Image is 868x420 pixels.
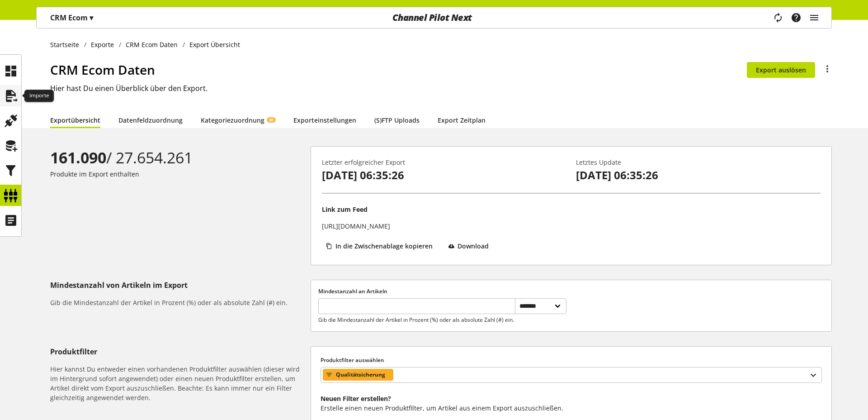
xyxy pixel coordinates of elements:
h2: Hier hast Du einen Überblick über den Export. [50,83,832,94]
label: Produktfilter auswählen [321,356,822,364]
p: Letztes Update [576,157,821,167]
a: Exporteinstellungen [293,115,356,125]
span: KI [269,117,273,123]
p: Gib die Mindestanzahl der Artikel in Prozent (%) oder als absolute Zahl (#) ein. [318,316,514,324]
h6: Gib die Mindestanzahl der Artikel in Prozent (%) oder als absolute Zahl (#) ein. [50,298,307,307]
p: CRM Ecom [50,12,93,23]
span: Exporte [91,40,114,49]
button: Download [444,238,497,254]
nav: main navigation [36,7,832,29]
h6: Hier kannst Du entweder einen vorhandenen Produktfilter auswählen (dieser wird im Hintergrund sof... [50,364,307,402]
p: [DATE] 06:35:26 [322,167,566,183]
p: Erstelle einen neuen Produktfilter, um Artikel aus einem Export auszuschließen. [321,403,822,413]
span: Startseite [50,40,79,49]
p: Letzter erfolgreicher Export [322,157,566,167]
span: Download [458,241,489,251]
p: Link zum Feed [322,205,368,214]
button: Export auslösen [747,62,815,78]
button: In die Zwischenablage kopieren [322,238,441,254]
h1: CRM Ecom Daten [50,60,747,79]
a: Download [444,238,497,257]
div: Importe [24,90,54,102]
a: (S)FTP Uploads [374,115,420,125]
h5: Produktfilter [50,346,307,357]
span: In die Zwischenablage kopieren [335,241,433,251]
span: ▾ [90,13,93,23]
a: Export Zeitplan [438,115,486,125]
h5: Mindestanzahl von Artikeln im Export [50,280,307,291]
span: Qualitätsicherung [336,369,385,380]
span: Export auslösen [756,65,806,75]
p: Produkte im Export enthalten [50,169,307,179]
div: / 27.654.261 [50,146,307,169]
a: Exporte [86,40,119,49]
b: Neuen Filter erstellen? [321,394,391,403]
b: 161.090 [50,147,106,168]
a: Exportübersicht [50,115,100,125]
a: KategoriezuordnungKI [201,115,275,125]
a: Startseite [50,40,84,49]
p: [URL][DOMAIN_NAME] [322,221,390,231]
label: Mindestanzahl an Artikeln [318,287,566,296]
a: Datenfeldzuordnung [118,115,183,125]
p: [DATE] 06:35:26 [576,167,821,183]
